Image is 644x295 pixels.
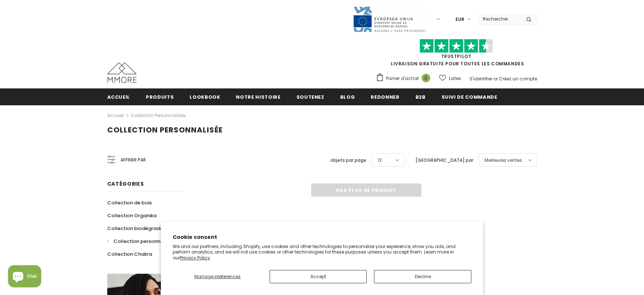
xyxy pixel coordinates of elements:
span: Listes [449,75,461,82]
h2: Cookie consent [173,233,471,241]
a: Collection de bois [107,196,152,209]
a: Notre histoire [236,88,280,105]
span: 0 [422,74,430,82]
a: Collection Chakra [107,248,152,261]
span: Notre histoire [236,94,280,101]
span: Accueil [107,94,130,101]
a: Suivi de commande [442,88,497,105]
span: Manage preferences [194,273,241,280]
input: Search Site [478,14,521,24]
a: Accueil [107,88,130,105]
inbox-online-store-chat: Shopify online store chat [6,265,43,289]
a: B2B [415,88,426,105]
span: Affiner par [120,156,146,164]
span: Suivi de commande [442,94,497,101]
span: Catégories [107,180,144,187]
label: [GEOGRAPHIC_DATA] par [415,157,473,164]
span: soutenez [296,94,324,101]
span: Collection personnalisée [114,238,175,245]
span: B2B [415,94,426,101]
a: Privacy Policy [180,255,210,261]
span: Lookbook [190,94,220,101]
span: 12 [378,157,382,164]
a: Collection personnalisée [131,112,186,119]
button: Manage preferences [173,270,262,283]
a: Collection personnalisée [107,235,175,248]
a: TrustPilot [441,53,472,59]
a: Listes [439,72,461,85]
span: Collection personnalisée [107,125,223,135]
img: Cas MMORE [107,62,137,83]
span: or [493,76,498,82]
span: Redonner [371,94,399,101]
a: Blog [340,88,355,105]
a: S'identifier [469,76,492,82]
span: LIVRAISON GRATUITE POUR TOUTES LES COMMANDES [376,42,537,67]
span: EUR [456,16,464,23]
span: Collection biodégradable [107,225,171,232]
a: Panier d'achat 0 [376,73,434,84]
a: Lookbook [190,88,220,105]
img: Javni Razpis [353,6,426,33]
span: Meilleures ventes [485,157,522,164]
a: Collection biodégradable [107,222,171,235]
label: objets par page [330,157,366,164]
button: Accept [270,270,367,283]
span: Produits [146,94,174,101]
span: Collection Chakra [107,251,152,258]
span: Blog [340,94,355,101]
img: Faites confiance aux étoiles pilotes [420,39,493,53]
span: Collection Organika [107,212,156,219]
span: Panier d'achat [386,75,419,82]
a: Collection Organika [107,209,156,222]
a: Produits [146,88,174,105]
a: Créez un compte [499,76,537,82]
button: Decline [374,270,471,283]
a: Accueil [107,111,124,120]
p: We and our partners, including Shopify, use cookies and other technologies to personalize your ex... [173,244,471,261]
a: Redonner [371,88,399,105]
a: soutenez [296,88,324,105]
a: Javni Razpis [353,16,426,22]
span: Collection de bois [107,199,152,206]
